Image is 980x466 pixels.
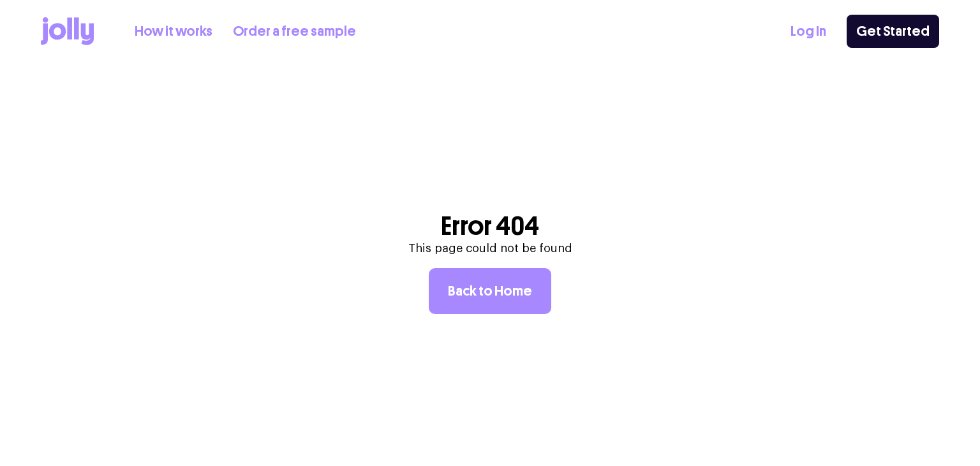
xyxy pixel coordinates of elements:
[408,216,572,236] h1: Error 404
[847,15,939,48] a: Get Started
[135,21,212,42] a: How it works
[233,21,356,42] a: Order a free sample
[429,268,551,314] a: Back to Home
[791,21,826,42] a: Log In
[408,241,572,255] p: This page could not be found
